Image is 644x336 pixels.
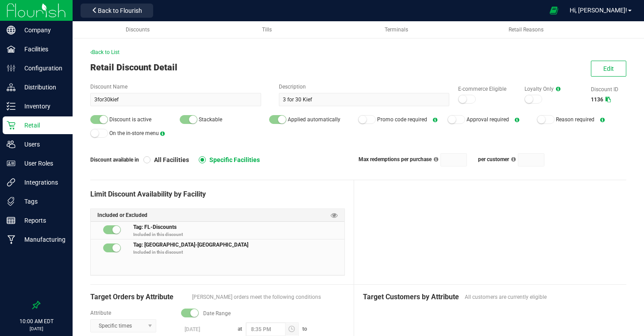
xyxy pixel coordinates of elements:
p: Users [15,139,69,150]
button: Back to Flourish [81,4,153,18]
div: Included or Excluded [91,209,344,222]
span: All customers are currently eligible [465,293,617,301]
inline-svg: Integrations [7,178,15,187]
p: Reports [15,215,69,226]
span: All Facilities [150,156,189,164]
inline-svg: Tags [7,197,15,206]
label: Discount ID [591,85,626,93]
span: Terminals [385,27,408,33]
span: Back to Flourish [98,7,142,14]
span: Date Range [203,309,231,317]
span: Max redemptions per purchase [359,156,432,162]
label: Description [279,83,450,91]
p: Configuration [15,63,69,73]
p: Inventory [15,101,69,112]
p: [DATE] [4,325,69,332]
p: Included in this discount [133,231,345,238]
label: Pin the sidebar to full width on large screens [32,301,41,309]
span: Retail Discount Detail [90,62,177,73]
inline-svg: User Roles [7,159,15,168]
inline-svg: Facilities [7,45,15,54]
span: Discounts [126,27,150,33]
label: E-commerce Eligible [458,85,516,93]
span: Retail Reasons [509,27,544,33]
span: to [299,326,311,332]
span: Open Ecommerce Menu [544,2,564,19]
span: Edit [603,65,614,72]
p: 10:00 AM EDT [4,317,69,325]
span: Discount available in [90,156,143,164]
span: Back to List [90,49,120,55]
p: Manufacturing [15,234,69,245]
p: Facilities [15,44,69,54]
span: Specific Facilities [206,156,260,164]
p: Distribution [15,82,69,93]
span: Stackable [199,116,222,123]
span: [PERSON_NAME] orders meet the following conditions [192,293,345,301]
inline-svg: Users [7,140,15,149]
span: 1136 [591,97,603,103]
label: Discount Name [90,83,261,91]
span: at [234,326,246,332]
p: Tags [15,196,69,207]
button: Edit [591,61,626,77]
iframe: Resource center [9,265,35,292]
span: Hi, [PERSON_NAME]! [570,7,627,14]
label: Attribute [90,309,172,317]
span: Tills [262,27,272,33]
inline-svg: Inventory [7,102,15,111]
span: Target Customers by Attribute [363,292,460,302]
div: Limit Discount Availability by Facility [90,189,345,200]
p: Included in this discount [133,249,345,255]
inline-svg: Distribution [7,83,15,92]
span: Applied automatically [288,116,340,123]
p: User Roles [15,158,69,169]
inline-svg: Reports [7,216,15,225]
span: Tag: [GEOGRAPHIC_DATA]-[GEOGRAPHIC_DATA] [133,240,248,248]
span: Discount is active [109,116,151,123]
span: Approval required [467,116,509,123]
p: Integrations [15,177,69,188]
span: Target Orders by Attribute [90,292,188,302]
inline-svg: Retail [7,121,15,130]
span: per customer [478,156,509,162]
inline-svg: Manufacturing [7,235,15,244]
inline-svg: Company [7,26,15,35]
p: Retail [15,120,69,131]
label: Loyalty Only [524,85,582,93]
span: Promo code required [377,116,427,123]
span: On the in-store menu [109,130,159,136]
p: Company [15,25,69,35]
iframe: Resource center unread badge [26,264,37,274]
span: Preview [331,211,338,220]
span: Reason required [556,116,594,123]
inline-svg: Configuration [7,64,15,73]
span: Tag: FL-Discounts [133,223,177,230]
